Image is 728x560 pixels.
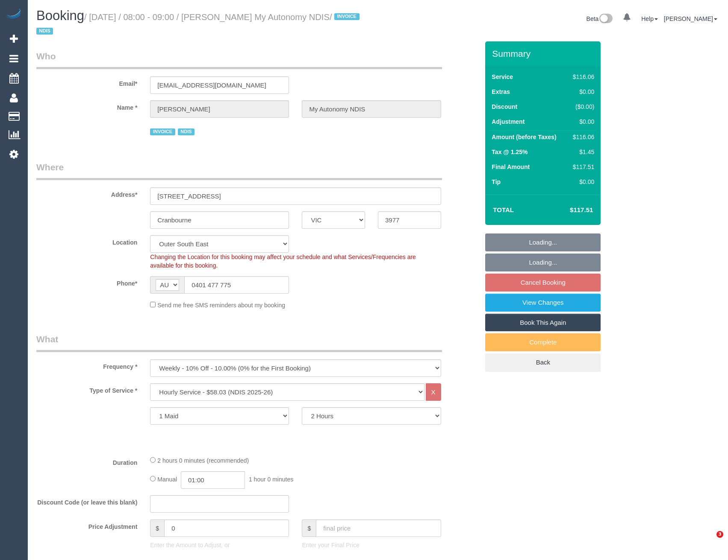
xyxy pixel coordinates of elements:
[150,541,289,549] p: Enter the Amount to Adjust, or
[30,383,144,395] label: Type of Service *
[492,102,517,111] label: Discount
[178,128,195,135] span: NDIS
[569,178,594,186] div: $0.00
[493,206,514,213] strong: Total
[716,531,723,538] span: 3
[316,519,441,537] input: final price
[492,49,596,58] h3: Summary
[30,76,144,88] label: Email*
[485,314,601,332] a: Book This Again
[184,276,289,294] input: Phone*
[492,133,556,141] label: Amount (before Taxes)
[157,302,285,309] span: Send me free SMS reminders about my booking
[492,73,513,81] label: Service
[249,476,293,483] span: 1 hour 0 minutes
[492,117,525,126] label: Adjustment
[157,476,177,483] span: Manual
[587,15,613,22] a: Beta
[150,100,289,118] input: First Name*
[544,207,593,214] h4: $117.51
[30,100,144,112] label: Name *
[492,178,501,186] label: Tip
[30,276,144,288] label: Phone*
[30,495,144,507] label: Discount Code (or leave this blank)
[378,211,441,229] input: Post Code*
[569,87,594,96] div: $0.00
[492,163,530,171] label: Final Amount
[485,294,601,312] a: View Changes
[36,161,442,180] legend: Where
[36,333,442,352] legend: What
[150,211,289,229] input: Suburb*
[36,8,84,23] span: Booking
[334,13,359,20] span: INVOICE
[30,359,144,371] label: Frequency *
[157,457,249,464] span: 2 hours 0 minutes (recommended)
[150,76,289,94] input: Email*
[302,100,441,118] input: Last Name*
[641,15,658,22] a: Help
[569,117,594,126] div: $0.00
[699,531,719,551] iframe: Intercom live chat
[492,148,528,156] label: Tax @ 1.25%
[150,519,164,537] span: $
[30,187,144,199] label: Address*
[30,455,144,467] label: Duration
[36,12,362,36] small: / [DATE] / 08:00 - 09:00 / [PERSON_NAME] My Autonomy NDIS
[598,14,613,25] img: New interface
[30,519,144,531] label: Price Adjustment
[36,28,53,35] span: NDIS
[302,519,316,537] span: $
[569,148,594,156] div: $1.45
[569,133,594,141] div: $116.06
[150,128,175,135] span: INVOICE
[302,541,441,549] p: Enter your Final Price
[150,254,416,269] span: Changing the Location for this booking may affect your schedule and what Services/Frequencies are...
[30,235,144,247] label: Location
[485,353,601,371] a: Back
[569,73,594,81] div: $116.06
[569,102,594,111] div: ($0.00)
[36,50,442,69] legend: Who
[5,9,22,20] img: Automaid Logo
[569,163,594,171] div: $117.51
[664,15,717,22] a: [PERSON_NAME]
[492,87,510,96] label: Extras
